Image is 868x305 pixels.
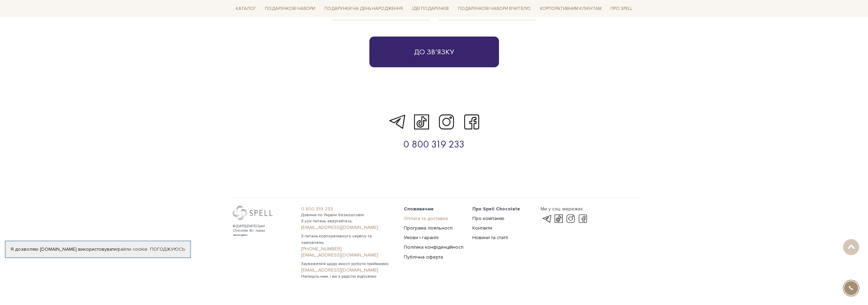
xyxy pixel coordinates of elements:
[301,261,396,267] span: Зауваження щодо якості роботи приймаємо:
[436,112,457,132] a: instagram
[301,206,396,212] a: 0 800 319 233
[233,224,279,237] div: © [DATE]-[DATE] Spell Chocolate. Всі права захищені
[150,246,185,252] a: Погоджуюсь
[403,138,465,151] a: 0 800 319 233
[537,3,604,14] a: Корпоративним клієнтам
[455,3,533,14] a: Подарункові набори Вчителю
[301,224,396,231] a: [EMAIL_ADDRESS][DOMAIN_NAME]
[541,215,552,223] a: telegram
[553,215,564,223] a: tik-tok
[404,216,448,221] a: Оплата та доставка
[386,112,407,132] a: telegram
[233,3,259,14] a: Каталог
[472,216,504,221] a: Про компанію
[369,37,499,67] button: До зв‘язку
[461,112,482,132] a: facebook
[608,3,635,14] a: Про Spell
[301,252,396,258] a: [EMAIL_ADDRESS][DOMAIN_NAME]
[565,215,576,223] a: instagram
[301,274,396,280] span: Напишіть нам, і ми з радістю відповімо
[262,3,318,14] a: Подарункові набори
[472,206,520,212] span: Про Spell Chocolate
[472,235,508,240] a: Новини та статті
[301,218,396,224] span: З усіх питань звертайтесь:
[404,225,453,231] a: Програма лояльності
[472,225,492,231] a: Контакти
[117,246,148,252] a: файли cookie
[541,206,588,212] div: Ми у соц. мережах:
[301,246,396,252] a: [PHONE_NUMBER]
[404,244,464,250] a: Політика конфіденційності
[409,3,452,14] a: Ідеї подарунків
[404,235,439,240] a: Умови і гарантії
[322,3,406,14] a: Подарунки на День народження
[404,254,443,260] a: Публічна оферта
[301,212,396,218] span: Дзвінки по Україні безкоштовні
[5,246,190,252] div: Я дозволяю [DOMAIN_NAME] використовувати
[301,233,396,246] span: З питань корпоративного сервісу та замовлень:
[577,215,589,223] a: facebook
[411,112,432,132] a: tik-tok
[404,206,433,212] span: Споживачам
[301,267,396,273] a: [EMAIL_ADDRESS][DOMAIN_NAME]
